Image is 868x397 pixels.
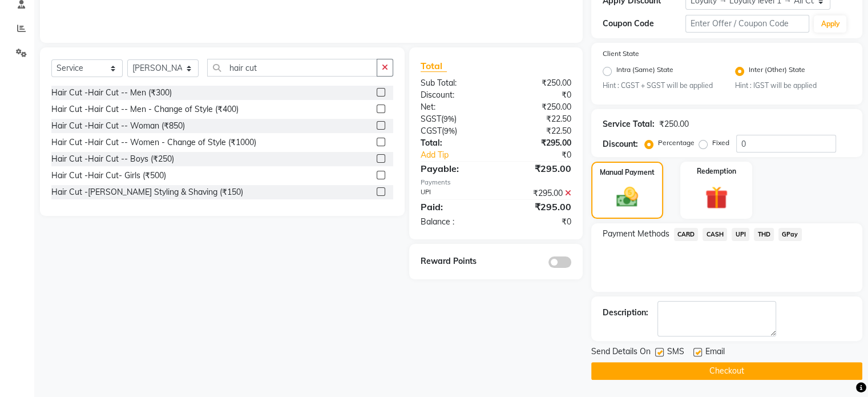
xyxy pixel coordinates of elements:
label: Fixed [712,138,729,148]
div: Paid: [412,200,496,214]
div: Payments [421,178,571,187]
small: Hint : IGST will be applied [735,81,851,91]
span: CARD [674,228,699,241]
img: _cash.svg [609,185,645,210]
div: Service Total: [603,118,655,130]
div: ₹0 [496,89,580,101]
div: ₹250.00 [659,118,689,130]
input: Search or Scan [207,59,377,77]
div: Hair Cut -Hair Cut -- Men (₹300) [51,87,172,99]
span: SMS [667,346,684,360]
div: ( ) [412,113,496,125]
label: Client State [603,49,639,59]
input: Enter Offer / Coupon Code [685,15,810,33]
div: Total: [412,137,496,149]
div: ₹295.00 [496,137,580,149]
div: ₹295.00 [496,187,580,199]
div: ₹0 [496,216,580,228]
div: Hair Cut -Hair Cut -- Woman (₹850) [51,120,185,132]
img: _gift.svg [698,183,735,212]
label: Manual Payment [600,167,655,178]
div: Sub Total: [412,77,496,89]
div: ₹0 [510,149,579,161]
div: ₹250.00 [496,77,580,89]
div: Payable: [412,162,496,175]
div: ₹250.00 [496,101,580,113]
div: Discount: [603,138,638,150]
span: CGST [421,126,442,136]
label: Inter (Other) State [749,65,805,78]
span: CASH [703,228,727,241]
span: THD [754,228,774,241]
span: Send Details On [591,346,651,360]
div: Hair Cut -Hair Cut- Girls (₹500) [51,170,166,182]
span: Total [421,60,447,72]
div: Net: [412,101,496,113]
span: Payment Methods [603,228,669,240]
label: Intra (Same) State [616,65,673,78]
span: 9% [443,114,454,123]
small: Hint : CGST + SGST will be applied [603,81,718,91]
span: Email [705,346,725,360]
div: Hair Cut -Hair Cut -- Men - Change of Style (₹400) [51,103,239,115]
div: Discount: [412,89,496,101]
div: Balance : [412,216,496,228]
span: SGST [421,114,441,124]
div: Reward Points [412,255,496,268]
div: UPI [412,187,496,199]
div: Description: [603,307,648,319]
div: Hair Cut -Hair Cut -- Women - Change of Style (₹1000) [51,137,256,149]
span: UPI [732,228,749,241]
div: ₹295.00 [496,162,580,175]
div: Hair Cut -Hair Cut -- Boys (₹250) [51,153,174,165]
div: ( ) [412,125,496,137]
div: Coupon Code [603,18,685,30]
span: GPay [778,228,802,241]
label: Redemption [697,166,736,177]
button: Checkout [591,362,862,380]
div: Hair Cut -[PERSON_NAME] Styling & Shaving (₹150) [51,186,243,198]
label: Percentage [658,138,695,148]
span: 9% [444,126,455,135]
div: ₹295.00 [496,200,580,214]
button: Apply [814,15,846,33]
div: ₹22.50 [496,113,580,125]
a: Add Tip [412,149,510,161]
div: ₹22.50 [496,125,580,137]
